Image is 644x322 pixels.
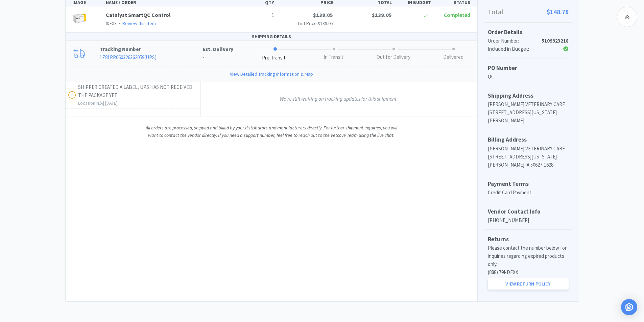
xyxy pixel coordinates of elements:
p: Please contact the number below for inquiries regarding expired products only. [488,244,569,268]
p: [PERSON_NAME] VETERINARY CARE [STREET_ADDRESS][US_STATE][PERSON_NAME] [488,100,569,125]
p: 1 [240,11,274,20]
span: • [118,20,121,26]
div: Included in Budget: [488,45,542,53]
i: All orders are processed, shipped and billed by your distributors and manufacturers directly. For... [146,125,397,138]
p: Est. Delivery [203,45,233,53]
span: Completed [444,11,470,18]
i: We're still waiting on tracking updates for this shipment. [280,96,398,102]
h5: PO Number [488,64,569,73]
h5: Payment Terms [488,179,569,189]
h5: Vendor Contact Info [488,207,569,216]
span: $148.78 [547,6,569,17]
p: [PHONE_NUMBER] [488,216,569,224]
div: SHIPPING DETAILS [66,33,477,41]
div: Out for Delivery [377,53,410,61]
div: Pre-Transit [262,54,286,62]
span: $139.05 [318,20,333,26]
span: $139.05 [313,11,333,18]
span: (888) 79I-DEXX [488,269,518,275]
p: Tracking Number [100,45,203,53]
strong: 5109923218 [542,38,569,44]
a: Review this item [122,20,156,26]
span: $139.05 [372,11,392,18]
a: View Detailed Tracking Information & Map [230,70,313,78]
h5: Order Details [488,28,569,37]
div: Open Intercom Messenger [621,299,637,315]
p: QC [488,73,569,81]
a: Catalyst SmartQC Control [106,11,171,18]
span: IDEXX [106,20,117,26]
a: 1Z81RR060326362059(UPS) [100,54,157,60]
div: In Transit [324,53,343,61]
h5: Shipping Address [488,91,569,100]
p: - [203,53,233,61]
p: Total [488,6,569,17]
div: Order Number: [488,37,542,45]
p: SHIPPER CREATED A LABEL, UPS HAS NOT RECEIVED THE PACKAGE YET. [78,83,199,99]
p: [PERSON_NAME] VETERINARY CARE [488,145,569,153]
p: [STREET_ADDRESS][US_STATE] [488,153,569,161]
h5: Returns [488,235,569,244]
h5: Billing Address [488,135,569,144]
p: Location N/A | [DATE] [78,99,199,107]
img: dd067a06c1324fb6bb872aee384f8e33_757862.png [72,11,87,26]
div: Delivered [443,53,463,61]
p: List Price: [280,20,333,27]
a: View Return Policy [488,278,569,290]
p: Credit Card Payment [488,189,569,197]
p: [PERSON_NAME] IA 50627-1628 [488,161,569,169]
